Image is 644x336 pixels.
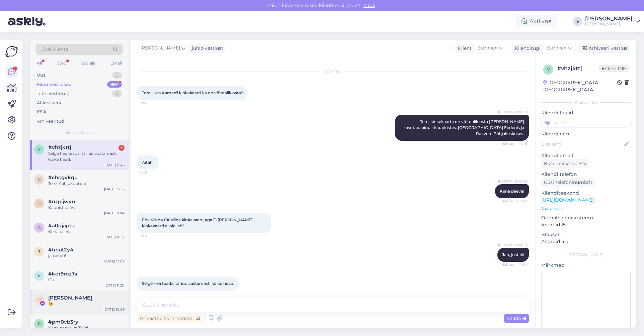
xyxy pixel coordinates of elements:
[48,295,92,301] span: Helen Laaneoja
[48,199,75,205] span: #nzpijwyu
[139,291,164,296] span: 11:51
[578,44,630,53] div: Arhiveeri vestlus
[37,109,47,115] div: Kõik
[37,100,62,106] div: AI Assistent
[142,217,254,228] span: Ehk siis nö füüsiline kinkekaart, aga E-[PERSON_NAME] kinkekaarti ei ole jah?
[48,247,73,253] span: #trsut2y4
[104,211,125,216] div: [DATE] 11:04
[585,21,633,27] div: [PERSON_NAME]
[48,277,125,283] div: Ok
[541,238,631,245] p: Android 4.0
[500,189,524,194] span: Kena päeva!
[541,197,594,203] a: [URL][DOMAIN_NAME]
[547,67,550,72] span: v
[541,130,631,137] p: Kliendi nimi
[498,242,527,247] span: [PERSON_NAME]
[541,252,631,258] div: [PERSON_NAME]
[104,162,125,167] div: [DATE] 11:46
[455,45,472,52] div: Klient
[189,45,223,52] div: juhib vestlust
[48,325,125,331] div: Kena päeva ka Teile!
[542,140,623,148] input: Lisa nimi
[541,190,631,197] p: Klienditeekond
[541,152,631,159] p: Kliendi email
[48,150,125,162] div: Selge hea teada, tänud vastamast, kõike head.
[137,69,529,75] div: [DATE]
[477,44,498,52] span: Estonian
[48,319,78,325] span: #pm0vb3ry
[498,179,527,184] span: [PERSON_NAME]
[42,46,68,53] span: Otsi kliente
[573,17,582,26] div: S
[140,44,180,52] span: [PERSON_NAME]
[35,59,43,68] div: All
[541,206,631,212] p: Vaata edasi ...
[48,229,125,235] div: Kena päeva!
[48,181,125,187] div: Tere, Kahjuks ei ole
[48,271,77,277] span: #kor9mz7a
[502,252,524,257] span: Jah, just nii
[585,16,633,21] div: [PERSON_NAME]
[38,177,41,182] span: c
[56,59,68,68] div: Web
[5,45,18,58] img: Askly Logo
[107,81,122,88] div: 99+
[80,59,96,68] div: Socials
[498,109,527,114] span: [PERSON_NAME]
[541,171,631,178] p: Kliendi telefon
[48,144,71,150] span: #vhzjkttj
[112,72,122,79] div: 0
[38,147,41,152] span: v
[541,109,631,116] p: Kliendi tag'id
[501,262,527,267] span: Nähtud ✓ 11:50
[37,118,64,125] div: Arhiveeritud
[142,160,153,165] span: Aitäh
[541,231,631,238] p: Brauser
[109,59,123,68] div: Email
[139,170,164,175] span: 11:48
[585,16,640,27] a: [PERSON_NAME][PERSON_NAME]
[104,187,125,192] div: [DATE] 15:56
[557,65,599,73] div: # vhzjkttj
[38,321,41,326] span: p
[501,199,527,204] span: Nähtud ✓ 11:48
[37,81,72,88] div: Minu vestlused
[37,297,41,302] span: H
[403,119,525,136] span: Tere, kinkekaarte on võimalik osta [PERSON_NAME] kasutadaainult kauplustes. [GEOGRAPHIC_DATA] Eed...
[104,259,125,264] div: [DATE] 13:09
[104,283,125,288] div: [DATE] 11:20
[48,301,125,307] div: 😊
[137,314,203,323] div: Privaatne kommentaar
[38,249,41,254] span: t
[139,100,164,105] span: 11:46
[48,175,78,181] span: #chcgvkqu
[38,225,41,230] span: a
[541,221,631,228] p: Android 15
[501,141,527,146] span: Nähtud ✓ 11:48
[541,159,589,168] div: Küsi meiliaadressi
[37,90,70,97] div: Tiimi vestlused
[112,90,122,97] div: 0
[37,72,45,79] div: Uus
[541,262,631,269] p: Märkmed
[599,65,629,72] span: Offline
[546,44,567,52] span: Estonian
[38,273,41,278] span: k
[516,15,557,27] div: Aktiivne
[507,315,526,321] span: Saada
[142,90,243,95] span: Tere. Kas Kamee'l kinkekaarti ka on võimalik osta?
[361,2,377,8] span: Luba
[139,233,164,238] span: 11:49
[104,235,125,240] div: [DATE] 10:12
[37,201,41,206] span: n
[142,281,234,286] span: Selge hea teada, tänud vastamast, kõike head.
[48,205,125,211] div: Kaunist päeva!
[512,45,541,52] div: Klienditugi
[543,79,617,93] div: [GEOGRAPHIC_DATA], [GEOGRAPHIC_DATA]
[103,307,125,312] div: [DATE] 10:06
[541,178,595,187] div: Küsi telefoninumbrit
[64,130,94,136] span: Minu vestlused
[541,214,631,221] p: Operatsioonisüsteem
[541,99,631,105] div: Kliendi info
[541,118,631,128] input: Lisa tag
